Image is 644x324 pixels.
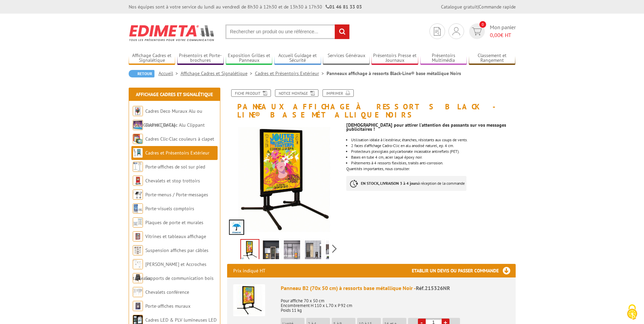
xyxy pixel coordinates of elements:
[145,192,208,198] a: Porte-menus / Porte-messages
[133,261,206,281] a: [PERSON_NAME] et Accroches tableaux
[441,3,516,10] div: |
[346,119,520,198] div: Quantités importantes, nous consulter.
[145,164,205,170] a: Porte-affiches de sol sur pied
[346,122,506,132] strong: [DEMOGRAPHIC_DATA] pour attirer l'attention des passants sur vos messages publicitaires !
[177,53,224,64] a: Présentoirs et Porte-brochures
[133,190,143,200] img: Porte-menus / Porte-messages
[133,231,143,241] img: Vitrines et tableaux affichage
[133,134,143,144] img: Cadres Clic-Clac couleurs à clapet
[222,89,521,119] h1: Panneaux affichage à ressorts Black-Line® base métallique Noirs
[351,155,515,159] li: Bases en tube 4 cm, acier laqué époxy noir.
[490,23,516,39] span: Mon panier
[133,106,143,116] img: Cadres Deco Muraux Alu ou Bois
[467,23,516,39] a: devis rapide 0 Mon panier 0,00€ HT
[145,303,190,309] a: Porte-affiches muraux
[274,53,321,64] a: Accueil Guidage et Sécurité
[133,245,143,255] img: Suspension affiches par câbles
[469,53,516,64] a: Classement et Rangement
[420,53,467,64] a: Présentoirs Multimédia
[620,301,644,324] button: Cookies (fenêtre modale)
[133,162,143,172] img: Porte-affiches de sol sur pied
[133,301,143,311] img: Porte-affiches muraux
[351,138,515,142] li: Utilisation idéale à l'extérieur, étanches, résistants aux coups de vents.
[416,285,450,291] span: Réf.215326NR
[624,304,641,321] img: Cookies (fenêtre modale)
[133,259,143,269] img: Cimaises et Accroches tableaux
[145,122,205,128] a: Cadres Clic-Clac Alu Clippant
[434,27,441,36] img: devis rapide
[145,275,214,281] a: Supports de communication bois
[233,264,265,277] p: Prix indiqué HT
[145,247,208,253] a: Suspension affiches par câbles
[327,70,461,77] li: Panneaux affichage à ressorts Black-Line® base métallique Noirs
[441,4,478,10] a: Catalogue gratuit
[129,3,362,10] div: Nos équipes sont à votre service du lundi au vendredi de 8h30 à 12h30 et de 13h30 à 17h30
[159,70,181,76] a: Accueil
[351,144,515,148] li: 2 faces d'affichage Cadro-Clic en alu anodisé naturel, ep. 4 cm.
[145,205,194,212] a: Porte-visuels comptoirs
[227,122,342,237] img: chevalets_et_stop_trottoirs_215320nr.jpg
[181,70,255,76] a: Affichage Cadres et Signalétique
[412,264,516,277] h3: Etablir un devis ou passer commande
[133,176,143,186] img: Chevalets et stop trottoirs
[326,4,362,10] strong: 01 46 81 33 03
[145,219,203,226] a: Plaques de porte et murales
[145,178,200,184] a: Chevalets et stop trottoirs
[133,148,143,158] img: Cadres et Présentoirs Extérieur
[346,176,466,191] p: à réception de la commande
[145,317,217,323] a: Cadres LED & PLV lumineuses LED
[371,53,418,64] a: Présentoirs Presse et Journaux
[226,53,273,64] a: Exposition Grilles et Panneaux
[145,136,214,142] a: Cadres Clic-Clac couleurs à clapet
[284,240,300,262] img: panneaux_affichage_a_ressorts_base_metallique_gris_alu_215326nr_4.jpg
[472,28,482,35] img: devis rapide
[231,89,271,97] a: Fiche produit
[129,53,176,64] a: Affichage Cadres et Signalétique
[335,24,349,39] input: rechercher
[281,294,510,313] p: Pour affiche 70 x 50 cm Encombrement H 110 x L 70 x P 92 cm Poids 11 kg
[136,91,213,97] a: Affichage Cadres et Signalétique
[331,243,338,254] span: Next
[275,89,318,97] a: Notice Montage
[133,203,143,214] img: Porte-visuels comptoirs
[453,27,460,35] img: devis rapide
[490,31,516,39] span: € HT
[490,32,500,38] span: 0,00
[479,21,486,28] span: 0
[263,240,279,262] img: panneaux_affichage_a_ressorts_base_metallique_gris_alu_215326nr_2bis.jpg
[351,161,515,165] li: Piètements à 4 ressorts flexibles, traités anti-corrosion.
[233,284,265,316] img: Panneau B2 (70x 50 cm) à ressorts base métallique Noir
[255,70,327,76] a: Cadres et Présentoirs Extérieur
[145,289,189,295] a: Chevalets conférence
[351,149,515,154] li: Protecteurs plexiglass polycarbonate incassable antireflets (PET).
[305,240,321,262] img: panneaux_affichage_a_ressorts_base_metallique_gris_alu_215326nr_3bis.jpg
[145,233,206,239] a: Vitrines et tableaux affichage
[129,70,154,77] a: Retour
[145,150,209,156] a: Cadres et Présentoirs Extérieur
[323,89,354,97] a: Imprimer
[281,284,510,292] div: Panneau B2 (70x 50 cm) à ressorts base métallique Noir -
[326,240,342,262] img: panneaux_affichage_a_ressorts_base_metallique_gris_alu_215326nr_5.jpg
[225,24,350,39] input: Rechercher un produit ou une référence...
[133,287,143,297] img: Chevalets conférence
[133,108,202,128] a: Cadres Deco Muraux Alu ou [GEOGRAPHIC_DATA]
[323,53,370,64] a: Services Généraux
[361,181,418,186] strong: EN STOCK, LIVRAISON 3 à 4 jours
[241,240,259,261] img: chevalets_et_stop_trottoirs_215320nr.jpg
[133,217,143,228] img: Plaques de porte et murales
[129,20,215,46] img: Edimeta
[479,4,516,10] a: Commande rapide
